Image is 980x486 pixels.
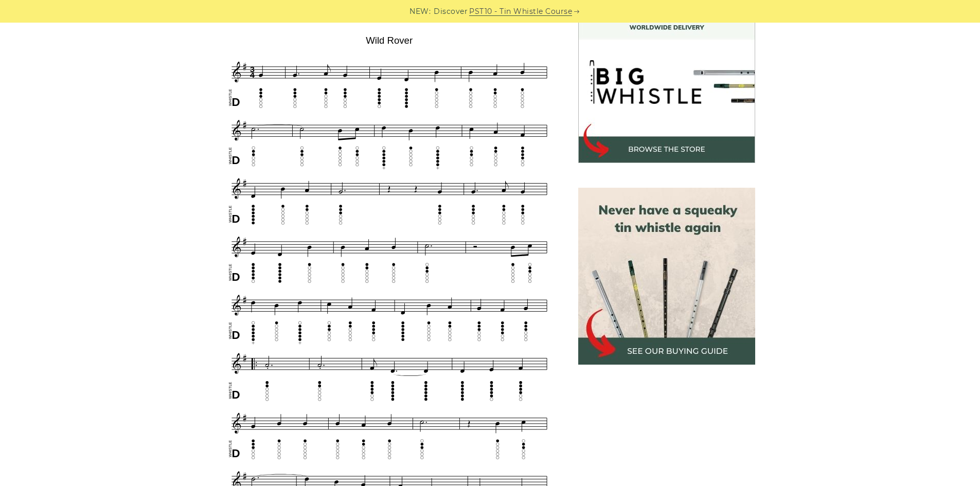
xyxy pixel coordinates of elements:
[578,188,755,365] img: tin whistle buying guide
[434,6,468,17] span: Discover
[409,6,431,17] span: NEW:
[469,6,572,17] a: PST10 - Tin Whistle Course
